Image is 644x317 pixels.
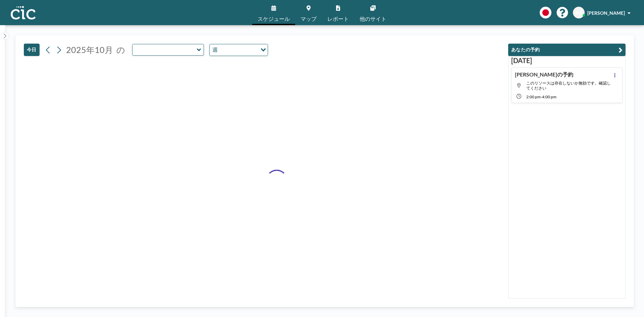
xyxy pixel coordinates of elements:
[360,16,386,21] span: 他のサイト
[24,44,40,56] button: 今日
[210,44,268,56] div: Search for option
[526,94,541,99] span: 2:00 PM
[515,71,573,78] h4: [PERSON_NAME]の予約
[116,45,125,55] span: の
[220,46,257,54] input: Search for option
[576,10,582,16] span: KK
[301,16,317,21] span: マップ
[258,16,290,21] span: スケジュール
[66,45,113,55] span: 2025年10月
[511,56,623,65] h3: [DATE]
[508,44,626,56] button: あなたの予約
[542,94,556,99] span: 4:00 PM
[541,94,542,99] span: -
[587,10,625,16] span: [PERSON_NAME]
[11,6,36,19] img: organization-logo
[526,81,611,91] span: このリソースは存在しないか無効です。確認してください
[211,46,219,54] span: 週
[327,16,349,21] span: レポート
